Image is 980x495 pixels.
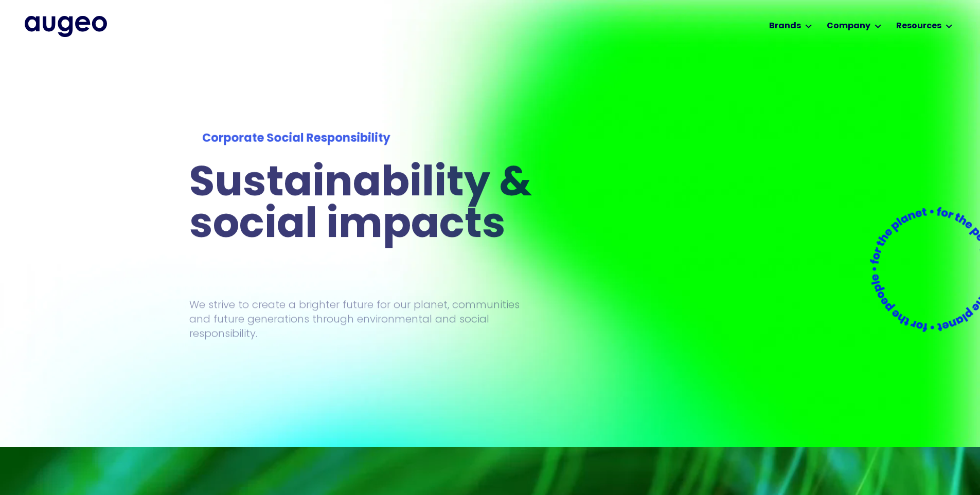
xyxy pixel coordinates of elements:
[827,20,870,32] div: Company
[896,20,941,32] div: Resources
[25,16,107,36] img: Augeo's full logo in midnight blue.
[25,16,107,36] a: home
[189,298,543,341] p: We strive to create a brighter future for our planet, communities and future generations through ...
[769,20,801,32] div: Brands
[202,133,390,145] strong: Corporate Social Responsibility
[189,164,634,247] h1: Sustainability & social impacts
